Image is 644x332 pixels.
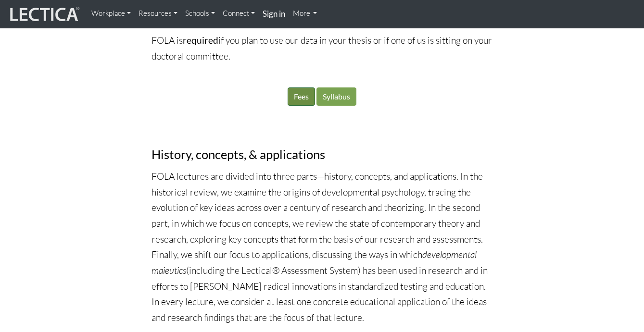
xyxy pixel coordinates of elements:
[288,87,315,106] a: Fees
[152,169,493,325] p: FOLA lectures are divided into three parts—history, concepts, and applications. In the historical...
[135,4,181,23] a: Resources
[88,4,135,23] a: Workplace
[219,4,259,23] a: Connect
[263,9,285,19] strong: Sign in
[152,249,477,276] i: developmental maieutics
[183,35,218,46] strong: required
[152,148,493,161] h3: History, concepts, & applications
[289,4,321,23] a: More
[8,5,80,24] img: lecticalive
[316,87,356,106] a: Syllabus
[181,4,219,23] a: Schools
[259,4,289,25] a: Sign in
[152,33,493,64] p: FOLA is if you plan to use our data in your thesis or if one of us is sitting on your doctoral co...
